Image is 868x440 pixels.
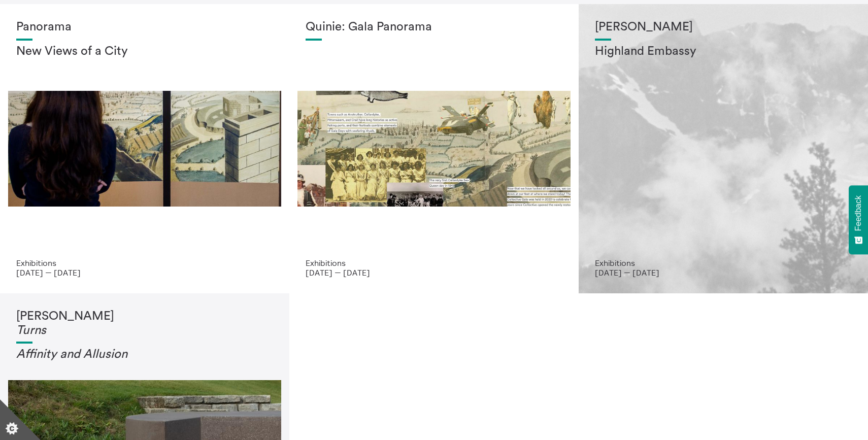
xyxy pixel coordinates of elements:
p: [DATE] — [DATE] [306,268,562,277]
p: Exhibitions [16,258,273,267]
h1: [PERSON_NAME] [16,310,273,337]
button: Feedback - Show survey [849,185,868,254]
em: Turns [16,324,46,336]
p: Exhibitions [306,258,562,267]
span: Feedback [854,195,863,231]
h1: Panorama [16,20,273,35]
a: Solar wheels 17 [PERSON_NAME] Highland Embassy Exhibitions [DATE] — [DATE] [579,4,868,293]
h2: Highland Embassy [595,45,852,59]
h2: New Views of a City [16,45,273,59]
p: Exhibitions [595,258,852,267]
em: on [114,348,127,360]
h1: Quinie: Gala Panorama [306,20,562,35]
em: Affinity and Allusi [16,348,114,360]
h1: [PERSON_NAME] [595,20,852,35]
a: Josie Vallely Quinie: Gala Panorama Exhibitions [DATE] — [DATE] [289,4,579,293]
p: [DATE] — [DATE] [16,268,273,277]
p: [DATE] — [DATE] [595,268,852,277]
